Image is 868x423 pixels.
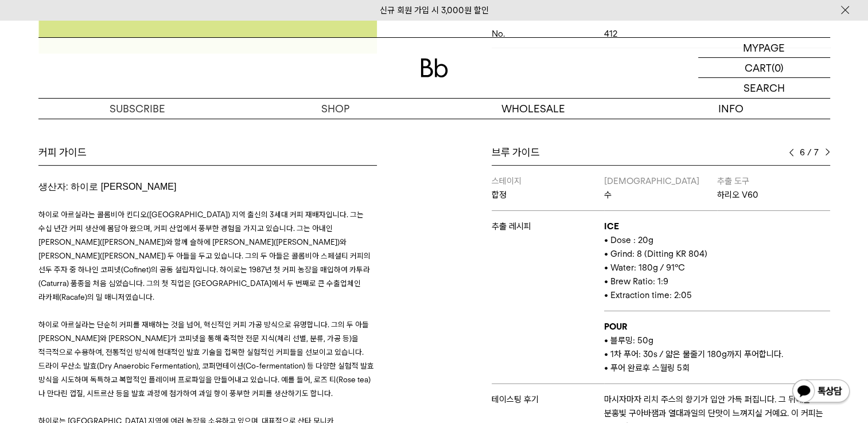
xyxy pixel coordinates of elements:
div: 커피 가이드 [38,146,377,159]
a: CART (0) [698,58,830,78]
a: MYPAGE [698,38,830,58]
span: / [807,146,812,159]
span: • 1차 푸어: 30s / 얇은 물줄기 180g까지 푸어합니다. [604,349,783,359]
span: • 푸어 완료후 스월링 5회 [604,363,690,373]
p: (0) [772,58,784,77]
span: 추출 도구 [717,176,749,186]
span: • Extraction time: 2:05 [604,290,692,300]
span: • Grind: 8 (Ditting KR 804) [604,249,707,259]
img: 로고 [421,58,448,77]
span: • 블루밍: 50g [604,335,653,346]
p: CART [745,58,772,77]
span: 스테이지 [492,176,521,186]
a: 신규 회원 가입 시 3,000원 할인 [380,5,489,15]
a: SUBSCRIBE [38,99,236,119]
a: SHOP [236,99,434,119]
img: 카카오톡 채널 1:1 채팅 버튼 [791,378,851,406]
p: MYPAGE [743,38,785,57]
span: • Brew Ratio: 1:9 [604,276,668,287]
span: 생산자: 하이로 [PERSON_NAME] [38,182,177,191]
p: SEARCH [744,78,785,98]
b: POUR [604,322,627,332]
span: • Water: 180g / 91°C [604,263,685,273]
span: 하이로 아르실라는 단순히 커피를 재배하는 것을 넘어, 혁신적인 커피 가공 방식으로 유명합니다. 그의 두 아들 [PERSON_NAME]와 [PERSON_NAME]가 코피넷을 통... [38,320,374,398]
span: 7 [814,146,819,159]
p: 수 [604,188,717,202]
p: 합정 [492,188,605,202]
p: INFO [632,99,830,119]
p: 하리오 V60 [717,188,830,202]
p: WHOLESALE [434,99,632,119]
div: 브루 가이드 [492,146,830,159]
span: • Dose : 20g [604,235,653,245]
p: 추출 레시피 [492,220,605,233]
span: 6 [800,146,805,159]
p: 테이스팅 후기 [492,393,605,406]
span: 하이로 아르실라는 콜롬비아 킨디오([GEOGRAPHIC_DATA]) 지역 출신의 3세대 커피 재배자입니다. 그는 수십 년간 커피 생산에 몸담아 왔으며, 커피 산업에서 풍부한 ... [38,210,371,301]
b: ICE [604,221,619,232]
span: [DEMOGRAPHIC_DATA] [604,176,699,186]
